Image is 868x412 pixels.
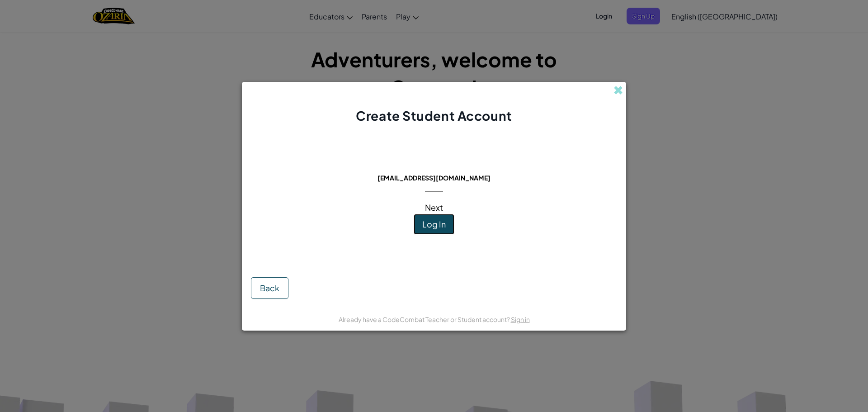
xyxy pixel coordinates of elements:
[339,315,511,323] span: Already have a CodeCombat Teacher or Student account?
[370,161,498,171] span: This email is already in use:
[377,174,491,182] span: [EMAIL_ADDRESS][DOMAIN_NAME]
[414,214,454,235] button: Log In
[422,219,446,229] span: Log In
[425,202,443,213] span: Next
[356,108,512,123] span: Create Student Account
[260,283,279,293] span: Back
[251,277,288,299] button: Back
[511,315,530,323] a: Sign in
